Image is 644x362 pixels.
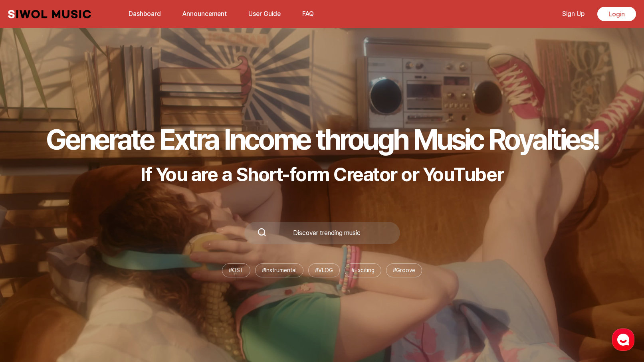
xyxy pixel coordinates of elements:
a: Messages [53,253,103,273]
a: Settings [103,253,153,273]
h1: Generate Extra Income through Music Royalties! [46,122,598,156]
li: # OST [222,263,250,277]
a: Login [597,7,636,21]
span: Messages [66,265,90,272]
li: # Exciting [345,263,381,277]
button: FAQ [297,4,319,24]
p: If You are a Short-form Creator or YouTuber [46,163,598,186]
div: Discover trending music [267,230,387,236]
a: Sign Up [557,5,589,22]
a: Dashboard [124,5,166,22]
a: User Guide [244,5,285,22]
li: # VLOG [308,263,340,277]
li: # Instrumental [255,263,303,277]
a: Announcement [178,5,232,22]
a: Home [2,253,53,273]
li: # Groove [386,263,422,277]
span: Settings [118,265,138,271]
span: Home [20,265,34,271]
